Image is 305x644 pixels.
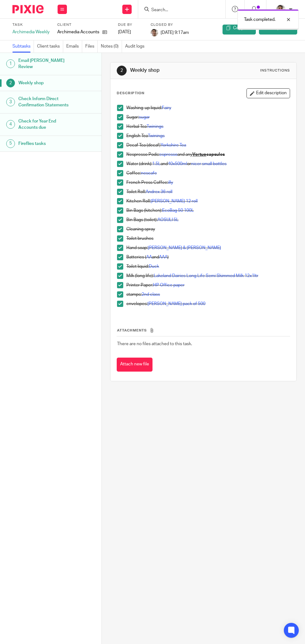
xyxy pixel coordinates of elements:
a: AOSULI 5L [157,218,179,222]
p: Batteries ( and ) [126,254,290,260]
a: espresso [159,152,177,157]
a: Subtasks [12,40,34,53]
label: Client [57,22,112,27]
p: Task completed. [244,16,275,23]
a: Audit logs [125,40,148,53]
p: English Tea [126,133,290,139]
a: AA [146,255,152,259]
div: 3 [6,98,15,106]
p: Cleaning spray [126,226,290,232]
span: Reopen task [270,26,294,30]
a: Emails [66,40,82,53]
label: Due by [118,22,143,27]
p: Sugar: [126,114,290,120]
button: Edit description [246,88,290,98]
u: Vertuo [192,152,206,157]
p: French Press Coffee: [126,179,290,186]
h1: Check for Year End Accounts due [18,117,70,132]
div: 2 [6,79,15,87]
input: Search [151,7,207,13]
a: Notes (0) [101,40,122,53]
a: Andrex 36 roll [146,190,172,194]
a: Files [85,40,98,53]
p: Kitchen Roll: [126,198,290,204]
p: Toilet brushes [126,235,290,242]
p: Water (drink): and or [126,161,290,167]
a: [PERSON_NAME] pack of 500 [148,302,205,306]
div: 2 [117,66,127,76]
img: PXL_20240409_141816916.jpg [276,4,286,14]
button: Attach new file [117,358,152,372]
a: Client tasks [37,40,63,53]
h1: Fireflies tasks [18,139,70,148]
a: HP Office paper [153,283,185,287]
h1: Check Inform Direct Confirmation Statements [18,94,70,110]
span: [DATE] 9:17am [161,30,189,35]
p: Description [117,91,144,96]
div: 4 [6,120,15,129]
label: Closed by [151,22,189,27]
a: 1.5L [152,162,161,166]
label: Task [12,22,49,27]
div: 1 [6,59,15,68]
div: Instructions [260,68,290,73]
span: Copy task [233,26,252,30]
a: Fairy [162,106,171,110]
a: 2nd class [142,292,160,297]
h1: Email [PERSON_NAME] Review [18,56,70,72]
a: [PERSON_NAME] & [PERSON_NAME] [148,246,221,250]
a: nescafe [141,171,157,175]
p: stamps: [126,291,290,298]
p: Washing-up liquid: [126,105,290,111]
a: [PERSON_NAME] 12 roll [151,199,198,203]
img: Pixie [12,5,44,13]
p: Milk (long life): [126,273,290,279]
a: Twinings [148,134,165,138]
div: Archimedia Weekly [12,29,49,35]
div: 5 [6,139,15,148]
p: Hand soap: [126,245,290,251]
span: Attachments [117,329,147,332]
img: PXL_20240409_141816916.jpg [151,29,158,36]
p: Bin Bags (kitchen): [126,207,290,214]
strong: capsules [192,152,225,157]
p: Toilet liquid: [126,263,290,270]
a: Yorkshire Tea [161,143,186,147]
p: Bin Bags (toilet): [126,217,290,223]
a: illy [168,180,173,185]
p: Toilet Roll: [126,189,290,195]
a: Twinings [147,124,163,129]
a: Duck [149,264,159,269]
div: [DATE] [118,29,143,35]
a: 40x500ml [168,162,187,166]
h1: Weekly shop [130,67,217,74]
a: nicer small bottles [191,162,227,166]
h1: Weekly shop [18,78,70,88]
p: Herbal Tea [126,123,290,130]
p: Decaf Tea (decaf) [126,142,290,148]
a: AAA [159,255,167,259]
p: envelopes: [126,301,290,307]
a: sugar [139,115,150,119]
p: Coffee: [126,170,290,176]
p: Nespresso Pods: and any [126,151,290,158]
p: Archimedia Accounts [57,29,99,35]
span: There are no files attached to this task. [117,342,192,346]
a: EcoBag 50 100L [162,208,194,213]
a: Lakeland Dairies Long Life Semi Skimmed Milk 12x1ltr [154,274,258,278]
p: Printer Paper: [126,282,290,288]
